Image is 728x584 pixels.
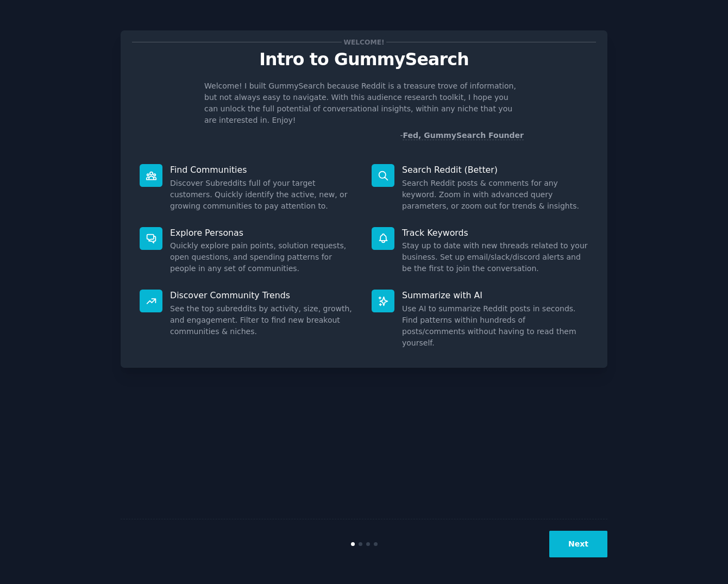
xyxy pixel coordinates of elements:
p: Summarize with AI [402,290,588,301]
a: Fed, GummySearch Founder [403,131,524,140]
p: Search Reddit (Better) [402,164,588,175]
button: Next [549,531,607,557]
p: Discover Community Trends [170,290,356,301]
dd: See the top subreddits by activity, size, growth, and engagement. Filter to find new breakout com... [170,303,356,337]
dd: Search Reddit posts & comments for any keyword. Zoom in with advanced query parameters, or zoom o... [402,178,588,212]
p: Welcome! I built GummySearch because Reddit is a treasure trove of information, but not always ea... [204,80,524,126]
span: Welcome! [342,36,386,48]
p: Explore Personas [170,227,356,238]
dd: Quickly explore pain points, solution requests, open questions, and spending patterns for people ... [170,240,356,274]
dd: Discover Subreddits full of your target customers. Quickly identify the active, new, or growing c... [170,178,356,212]
dd: Stay up to date with new threads related to your business. Set up email/slack/discord alerts and ... [402,240,588,274]
p: Find Communities [170,164,356,175]
p: Track Keywords [402,227,588,238]
p: Intro to GummySearch [132,50,596,69]
div: - [400,130,524,141]
dd: Use AI to summarize Reddit posts in seconds. Find patterns within hundreds of posts/comments with... [402,303,588,349]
